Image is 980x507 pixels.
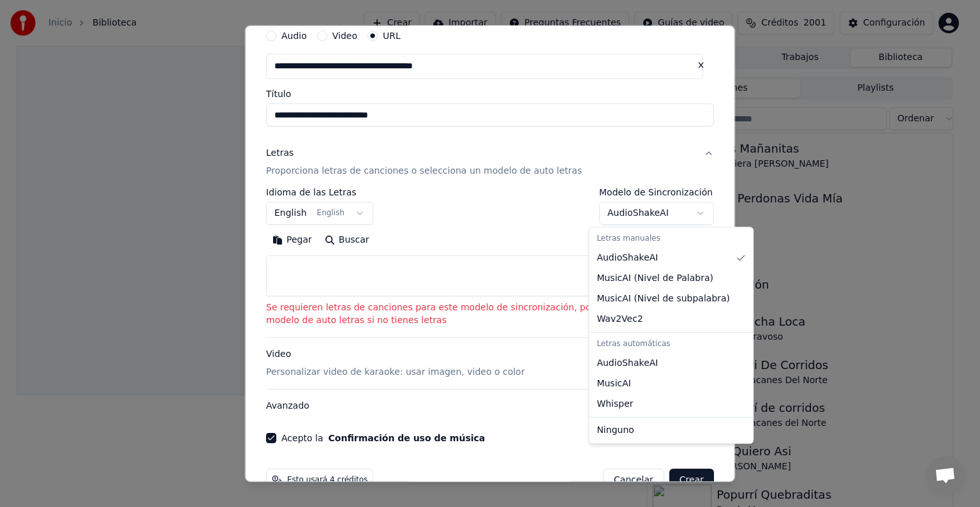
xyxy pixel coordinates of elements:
span: MusicAI ( Nivel de subpalabra ) [597,292,730,305]
span: AudioShakeAI [597,252,658,264]
span: MusicAI [597,377,631,390]
span: Ninguno [597,424,634,437]
span: AudioShakeAI [597,357,658,370]
span: Whisper [597,398,633,411]
div: Letras manuales [591,230,750,248]
span: Wav2Vec2 [597,313,642,326]
div: Letras automáticas [591,335,750,353]
span: MusicAI ( Nivel de Palabra ) [597,272,713,285]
